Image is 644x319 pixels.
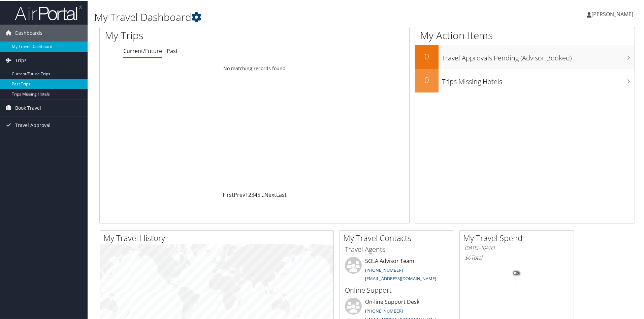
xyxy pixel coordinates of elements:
a: Next [264,190,276,198]
h1: My Action Items [415,28,635,42]
a: 3 [251,190,254,198]
h3: Trips Missing Hotels [442,73,635,86]
h2: My Travel Contacts [343,232,454,243]
span: Travel Approval [15,116,51,133]
h2: My Travel History [103,232,333,243]
a: 2 [248,190,251,198]
h3: Online Support [345,285,449,294]
tspan: 0% [514,271,519,275]
a: First [223,190,234,198]
span: Trips [15,51,27,68]
h1: My Travel Dashboard [94,9,458,24]
h3: Travel Approvals Pending (Advisor Booked) [442,49,635,62]
h2: 0 [415,74,439,85]
span: Dashboards [15,24,42,41]
h2: 0 [415,50,439,61]
span: … [260,190,264,198]
span: Book Travel [15,99,41,116]
h6: Total [465,253,569,261]
a: Prev [234,190,245,198]
img: airportal-logo.png [15,4,82,20]
a: [PHONE_NUMBER] [365,266,403,272]
a: 4 [254,190,257,198]
a: Current/Future [123,47,162,54]
a: Last [276,190,287,198]
a: 0Trips Missing Hotels [415,68,635,92]
h6: [DATE] - [DATE] [465,244,569,250]
a: 0Travel Approvals Pending (Advisor Booked) [415,45,635,68]
li: SOLA Advisor Team [342,256,452,284]
a: 1 [245,190,248,198]
a: [PERSON_NAME] [587,3,640,24]
td: No matching records found [100,62,409,74]
h1: My Trips [105,28,275,42]
span: $0 [465,253,471,261]
span: [PERSON_NAME] [591,10,633,17]
h2: My Travel Spend [463,232,574,243]
a: [EMAIL_ADDRESS][DOMAIN_NAME] [365,275,436,281]
a: [PHONE_NUMBER] [365,307,403,313]
h3: Travel Agents [345,244,449,254]
a: 5 [257,190,260,198]
a: Past [167,47,178,54]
